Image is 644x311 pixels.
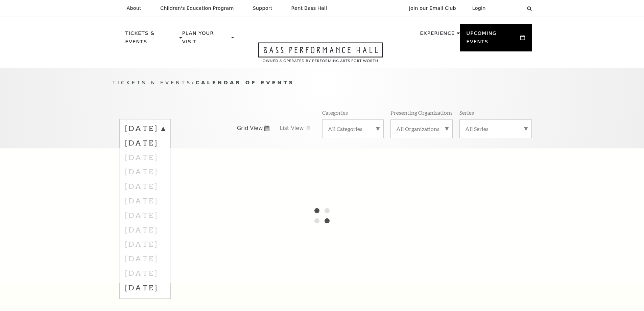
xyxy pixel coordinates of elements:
[113,80,192,85] span: Tickets & Events
[127,5,141,11] p: About
[125,135,165,150] label: [DATE]
[195,80,294,85] span: Calendar of Events
[291,5,327,11] p: Rent Bass Hall
[459,109,474,116] p: Series
[390,109,453,116] p: Presenting Organizations
[160,5,234,11] p: Children's Education Program
[125,280,165,295] label: [DATE]
[322,109,348,116] p: Categories
[125,123,165,135] label: [DATE]
[280,125,304,132] span: List View
[497,5,521,12] select: Select:
[182,29,230,50] p: Plan Your Visit
[237,125,263,132] span: Grid View
[420,29,455,41] p: Experience
[253,5,272,11] p: Support
[467,29,519,50] p: Upcoming Events
[328,125,378,132] label: All Categories
[396,125,447,132] label: All Organizations
[125,29,178,50] p: Tickets & Events
[465,125,526,132] label: All Series
[113,79,532,87] p: /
